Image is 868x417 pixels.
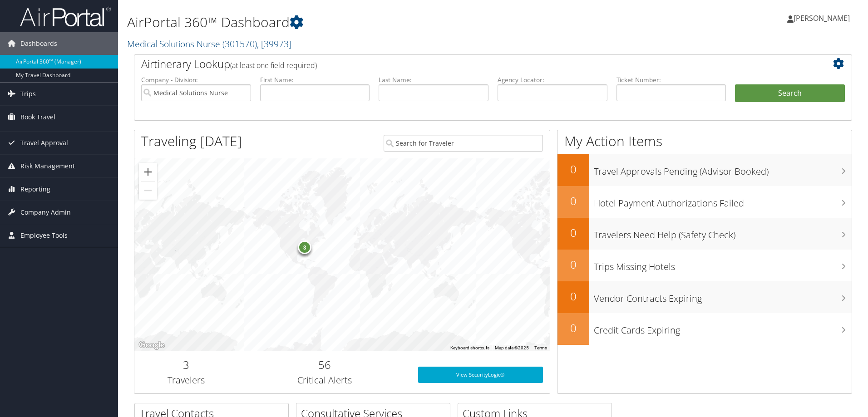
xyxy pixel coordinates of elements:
[20,201,71,224] span: Company Admin
[298,240,311,254] div: 3
[141,374,232,387] h3: Travelers
[557,218,852,250] a: 0Travelers Need Help (Safety Check)
[557,320,589,336] h2: 0
[379,75,488,84] label: Last Name:
[557,132,852,151] h1: My Action Items
[557,225,589,240] h2: 0
[787,5,859,32] a: [PERSON_NAME]
[230,60,317,70] span: (at least one field required)
[20,224,68,247] span: Employee Tools
[245,357,404,373] h2: 56
[557,154,852,186] a: 0Travel Approvals Pending (Advisor Booked)
[418,367,543,383] a: View SecurityLogic®
[495,345,529,350] span: Map data ©2025
[794,13,850,23] span: [PERSON_NAME]
[139,163,157,181] button: Zoom in
[735,84,845,103] button: Search
[245,374,404,387] h3: Critical Alerts
[557,162,589,177] h2: 0
[127,38,291,50] a: Medical Solutions Nurse
[594,256,852,273] h3: Trips Missing Hotels
[260,75,370,84] label: First Name:
[557,186,852,218] a: 0Hotel Payment Authorizations Failed
[594,288,852,305] h3: Vendor Contracts Expiring
[557,250,852,281] a: 0Trips Missing Hotels
[594,161,852,178] h3: Travel Approvals Pending (Advisor Booked)
[384,135,543,152] input: Search for Traveler
[498,75,607,84] label: Agency Locator:
[20,32,57,55] span: Dashboards
[557,313,852,345] a: 0Credit Cards Expiring
[20,132,68,154] span: Travel Approval
[20,106,55,128] span: Book Travel
[141,132,242,151] h1: Traveling [DATE]
[141,56,785,72] h2: Airtinerary Lookup
[222,38,257,50] span: ( 301570 )
[594,192,852,210] h3: Hotel Payment Authorizations Failed
[20,178,50,201] span: Reporting
[127,13,615,32] h1: AirPortal 360™ Dashboard
[594,224,852,241] h3: Travelers Need Help (Safety Check)
[141,75,251,84] label: Company - Division:
[137,339,167,351] img: Google
[141,357,232,373] h2: 3
[20,155,75,177] span: Risk Management
[557,257,589,272] h2: 0
[20,83,36,105] span: Trips
[139,182,157,200] button: Zoom out
[557,193,589,209] h2: 0
[137,339,167,351] a: Open this area in Google Maps (opens a new window)
[20,6,111,27] img: airportal-logo.png
[557,289,589,304] h2: 0
[616,75,726,84] label: Ticket Number:
[557,281,852,313] a: 0Vendor Contracts Expiring
[257,38,291,50] span: , [ 39973 ]
[594,319,852,337] h3: Credit Cards Expiring
[450,345,489,351] button: Keyboard shortcuts
[534,345,547,350] a: Terms (opens in new tab)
